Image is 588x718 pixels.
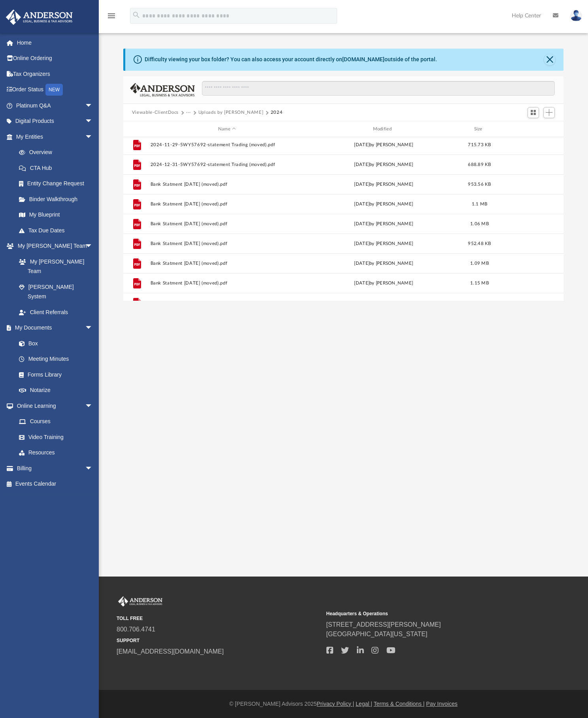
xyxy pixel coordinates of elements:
[467,301,493,305] span: 1012.05 KB
[11,145,105,160] a: Overview
[127,126,147,133] div: id
[570,10,582,21] img: User Pic
[11,254,97,279] a: My [PERSON_NAME] Team
[11,414,101,430] a: Courses
[85,320,101,336] span: arrow_drop_down
[85,113,101,130] span: arrow_drop_down
[150,221,303,226] button: Bank Statment [DATE] (moved).pdf
[85,398,101,414] span: arrow_drop_down
[11,160,105,176] a: CTA Hub
[464,126,495,133] div: Size
[117,626,155,633] a: 800.706.4741
[307,260,460,267] div: [DATE] by [PERSON_NAME]
[150,162,303,167] button: 2024-12-31-5WY57692-statement Trading (moved).pdf
[6,35,105,51] a: Home
[132,11,141,19] i: search
[186,109,191,116] button: ···
[307,280,460,287] div: [DATE] by [PERSON_NAME]
[123,137,563,301] div: grid
[528,107,539,118] button: Switch to Grid View
[150,241,303,246] button: Bank Statment [DATE] (moved).pdf
[468,182,491,187] span: 953.56 KB
[198,109,264,116] button: Uploads by [PERSON_NAME]
[150,142,303,147] button: 2024-11-29-5WY57692-statement Trading (moved).pdf
[307,300,460,307] div: [DATE] by [PERSON_NAME]
[374,701,425,707] a: Terms & Conditions |
[307,240,460,247] div: [DATE] by [PERSON_NAME]
[132,109,179,116] button: Viewable-ClientDocs
[307,126,460,133] div: Modified
[11,222,105,238] a: Tax Due Dates
[85,238,101,254] span: arrow_drop_down
[326,631,428,637] a: [GEOGRAPHIC_DATA][US_STATE]
[150,300,303,305] button: Bank Statment [DATE] (moved).pdf
[150,202,303,207] button: Bank Statment [DATE] (moved).pdf
[6,238,101,254] a: My [PERSON_NAME] Teamarrow_drop_down
[11,367,97,383] a: Forms Library
[271,109,283,116] button: 2024
[11,191,105,207] a: Binder Walkthrough
[45,84,63,96] div: NEW
[85,460,101,477] span: arrow_drop_down
[356,701,372,707] a: Legal |
[307,161,460,168] div: [DATE] by [PERSON_NAME]
[317,701,354,707] a: Privacy Policy |
[307,141,460,149] div: [DATE] by [PERSON_NAME]
[85,98,101,114] span: arrow_drop_down
[470,281,489,285] span: 1.15 MB
[117,648,224,655] a: [EMAIL_ADDRESS][DOMAIN_NAME]
[4,9,75,25] img: Anderson Advisors Platinum Portal
[426,701,457,707] a: Pay Invoices
[6,460,105,476] a: Billingarrow_drop_down
[468,241,491,246] span: 952.48 KB
[6,129,105,145] a: My Entitiesarrow_drop_down
[6,82,105,98] a: Order StatusNEW
[470,261,489,266] span: 1.09 MB
[99,700,588,708] div: © [PERSON_NAME] Advisors 2025
[150,126,303,133] div: Name
[6,51,105,66] a: Online Ordering
[307,181,460,188] div: [DATE] by [PERSON_NAME]
[307,201,460,208] div: [DATE] by [PERSON_NAME]
[6,320,101,336] a: My Documentsarrow_drop_down
[472,202,488,206] span: 1.1 MB
[326,621,441,628] a: [STREET_ADDRESS][PERSON_NAME]
[11,207,101,223] a: My Blueprint
[11,429,97,445] a: Video Training
[6,113,105,129] a: Digital Productsarrow_drop_down
[117,596,164,607] img: Anderson Advisors Platinum Portal
[150,182,303,187] button: Bank Statment [DATE] (moved).pdf
[11,176,105,192] a: Entity Change Request
[342,56,384,62] a: [DOMAIN_NAME]
[6,476,105,492] a: Events Calendar
[150,261,303,266] button: Bank Statment [DATE] (moved).pdf
[107,15,116,21] a: menu
[307,220,460,228] div: [DATE] by [PERSON_NAME]
[11,335,97,351] a: Box
[107,11,116,21] i: menu
[6,98,105,113] a: Platinum Q&Aarrow_drop_down
[11,445,101,461] a: Resources
[117,615,321,622] small: TOLL FREE
[468,143,491,147] span: 715.73 KB
[117,637,321,644] small: SUPPORT
[543,107,555,118] button: Add
[326,610,531,617] small: Headquarters & Operations
[11,304,101,320] a: Client Referrals
[6,398,101,414] a: Online Learningarrow_drop_down
[145,55,437,64] div: Difficulty viewing your box folder? You can also access your account directly on outside of the p...
[499,126,554,133] div: id
[544,54,555,65] button: Close
[470,222,489,226] span: 1.06 MB
[150,281,303,286] button: Bank Statment [DATE] (moved).pdf
[85,129,101,145] span: arrow_drop_down
[202,81,555,96] input: Search files and folders
[11,279,101,304] a: [PERSON_NAME] System
[6,66,105,82] a: Tax Organizers
[11,383,101,398] a: Notarize
[11,351,101,367] a: Meeting Minutes
[468,162,491,167] span: 688.89 KB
